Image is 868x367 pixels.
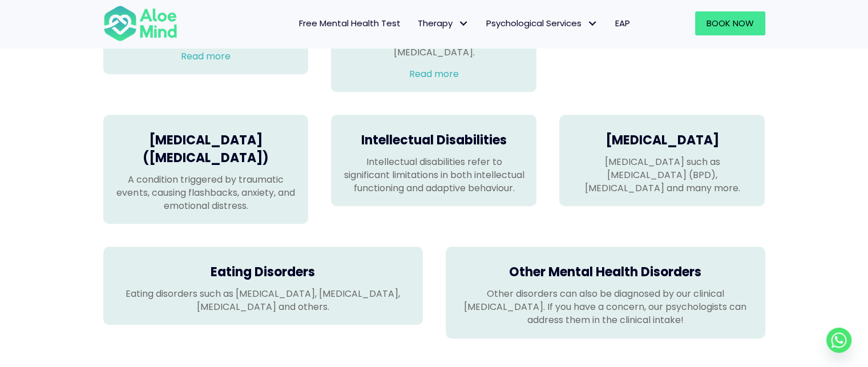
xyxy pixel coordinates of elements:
[695,11,765,35] a: Book Now
[571,155,753,195] p: [MEDICAL_DATA] such as [MEDICAL_DATA] (BPD), [MEDICAL_DATA] and many more.
[299,17,401,29] span: Free Mental Health Test
[418,17,469,29] span: Therapy
[457,264,754,281] h4: Other Mental Health Disorders
[115,173,297,213] p: A condition triggered by traumatic events, causing flashbacks, anxiety, and emotional distress.
[103,5,177,42] img: Aloe mind Logo
[115,132,297,167] h4: [MEDICAL_DATA] ([MEDICAL_DATA])
[607,11,639,35] a: EAP
[342,155,525,195] p: Intellectual disabilities refer to significant limitations in both intellectual functioning and a...
[409,11,478,35] a: TherapyTherapy: submenu
[115,264,411,281] h4: Eating Disorders
[706,17,754,29] span: Book Now
[290,11,409,35] a: Free Mental Health Test
[181,50,231,63] a: Read more
[478,11,607,35] a: Psychological ServicesPsychological Services: submenu
[486,17,598,29] span: Psychological Services
[826,328,851,353] a: Whatsapp
[571,132,753,150] h4: [MEDICAL_DATA]
[115,287,411,313] p: Eating disorders such as [MEDICAL_DATA], [MEDICAL_DATA], [MEDICAL_DATA] and others.
[342,132,525,150] h4: Intellectual Disabilities
[409,67,459,80] a: Read more
[615,17,630,29] span: EAP
[455,15,472,32] span: Therapy: submenu
[584,15,601,32] span: Psychological Services: submenu
[192,11,639,35] nav: Menu
[457,287,754,327] p: Other disorders can also be diagnosed by our clinical [MEDICAL_DATA]. If you have a concern, our ...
